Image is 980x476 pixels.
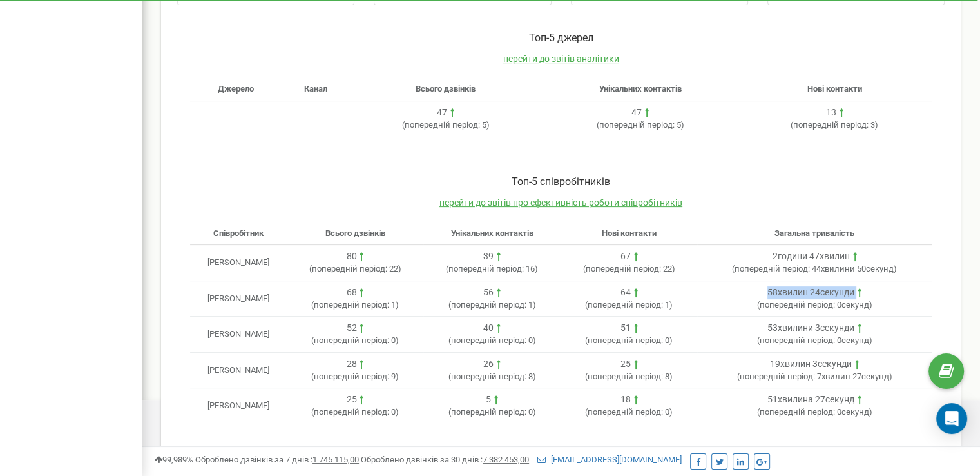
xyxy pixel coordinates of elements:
[537,455,682,464] a: [EMAIL_ADDRESS][DOMAIN_NAME]
[190,245,287,281] td: [PERSON_NAME]
[346,358,356,371] div: 28
[311,300,399,310] span: ( 1 )
[588,335,663,345] span: попередній період:
[767,393,854,406] div: 51хвилина 27секунд
[311,372,399,381] span: ( 9 )
[620,322,631,335] div: 51
[314,335,389,345] span: попередній період:
[793,120,869,130] span: попередній період:
[311,264,387,273] span: попередній період:
[451,300,526,310] span: попередній період:
[451,372,526,381] span: попередній період:
[483,322,494,335] div: 40
[190,281,287,317] td: [PERSON_NAME]
[773,250,850,263] div: 2години 47хвилин
[311,407,399,417] span: ( 0 )
[325,228,385,238] span: Всього дзвінків
[483,250,494,263] div: 39
[585,407,673,417] span: ( 0 )
[529,32,593,44] span: Toп-5 джерел
[588,372,663,381] span: попередній період:
[760,300,835,310] span: попередній період:
[416,84,476,94] span: Всього дзвінків
[757,335,872,345] span: ( 0секунд )
[760,335,835,345] span: попередній період:
[597,120,684,130] span: ( 5 )
[807,84,862,94] span: Нові контакти
[451,228,533,238] span: Унікальних контактів
[483,455,529,464] u: 7 382 453,00
[620,286,631,299] div: 64
[602,228,657,238] span: Нові контакти
[190,388,287,424] td: [PERSON_NAME]
[346,393,356,406] div: 25
[439,197,682,208] a: перейти до звітів про ефективність роботи співробітників
[155,455,193,464] span: 99,989%
[620,250,631,263] div: 67
[599,120,675,130] span: попередній період:
[588,407,663,417] span: попередній період:
[346,250,356,263] div: 80
[312,455,359,464] u: 1 745 115,00
[437,106,447,119] div: 47
[448,300,536,310] span: ( 1 )
[213,228,264,238] span: Співробітник
[483,286,494,299] div: 56
[448,335,536,345] span: ( 0 )
[346,322,356,335] div: 52
[757,407,872,417] span: ( 0секунд )
[770,358,852,371] div: 19хвилин 3секунди
[583,264,675,273] span: ( 22 )
[451,407,526,417] span: попередній період:
[760,407,835,417] span: попередній період:
[740,372,815,381] span: попередній період:
[448,372,536,381] span: ( 8 )
[732,264,897,273] span: ( 44хвилини 50секунд )
[586,264,661,273] span: попередній період:
[346,286,356,299] div: 68
[767,286,854,299] div: 58хвилин 24секунди
[361,455,529,464] span: Оброблено дзвінків за 30 днів :
[486,393,491,406] div: 5
[767,322,854,335] div: 53хвилини 3секунди
[190,352,287,388] td: [PERSON_NAME]
[448,264,524,273] span: попередній період:
[314,372,389,381] span: попередній період:
[631,106,642,119] div: 47
[218,84,254,94] span: Джерело
[402,120,490,130] span: ( 5 )
[405,120,480,130] span: попередній період:
[620,393,631,406] div: 18
[774,228,854,238] span: Загальна тривалість
[512,175,610,188] span: Toп-5 співробітників
[314,300,389,310] span: попередній період:
[737,372,892,381] span: ( 7хвилин 27секунд )
[303,84,327,94] span: Канал
[735,264,810,273] span: попередній період:
[195,455,359,464] span: Оброблено дзвінків за 7 днів :
[588,300,663,310] span: попередній період:
[314,407,389,417] span: попередній період:
[311,335,399,345] span: ( 0 )
[585,335,673,345] span: ( 0 )
[620,358,631,371] div: 25
[503,54,619,64] a: перейти до звітів аналітики
[757,300,872,310] span: ( 0секунд )
[826,106,836,119] div: 13
[448,407,536,417] span: ( 0 )
[309,264,401,273] span: ( 22 )
[599,84,682,94] span: Унікальних контактів
[585,372,673,381] span: ( 8 )
[451,335,526,345] span: попередній період:
[190,317,287,353] td: [PERSON_NAME]
[791,120,878,130] span: ( 3 )
[483,358,494,371] div: 26
[936,403,967,434] div: Open Intercom Messenger
[585,300,673,310] span: ( 1 )
[446,264,538,273] span: ( 16 )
